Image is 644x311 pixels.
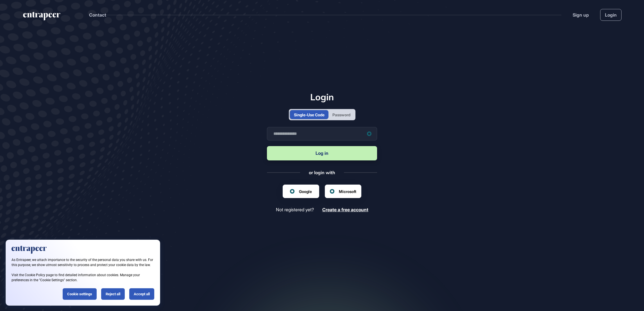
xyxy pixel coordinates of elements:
[573,12,589,18] a: Sign up
[294,112,325,118] div: Single-Use Code
[309,169,335,176] div: or login with
[22,12,61,22] a: entrapeer-logo
[600,9,622,21] a: Login
[322,207,368,212] span: Create a free account
[339,189,356,194] span: Microsoft
[332,112,350,118] div: Password
[322,207,368,212] a: Create a free account
[89,11,106,19] button: Contact
[267,146,377,160] button: Log in
[276,207,314,212] span: Not registered yet?
[267,92,377,102] h1: Login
